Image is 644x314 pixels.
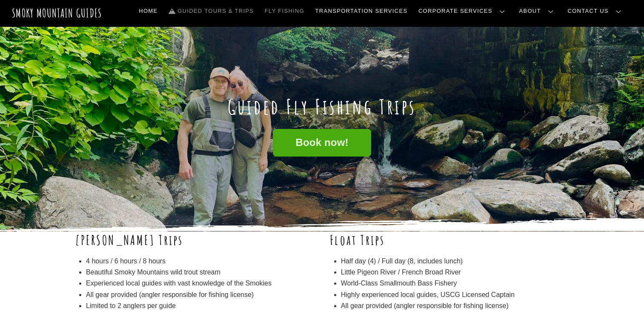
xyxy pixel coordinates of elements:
li: Limited to 2 anglers per guide [86,300,314,311]
li: All gear provided (angler responsible for fishing license) [341,300,569,311]
li: 4 hours / 6 hours / 8 hours [86,256,314,267]
li: Little Pigeon River / French Broad River [341,267,569,278]
li: All gear provided (angler responsible for fishing license) [86,289,314,300]
span: Book now! [295,138,348,147]
a: Corporate Services [415,2,512,20]
li: World-Class Smallmouth Bass Fishery [341,278,569,289]
li: Highly experienced local guides, USCG Licensed Captain [341,289,569,300]
li: Experienced local guides with vast knowledge of the Smokies [86,278,314,289]
b: Float Trips [330,231,385,248]
a: Home [135,2,161,20]
a: Transportation Services [312,2,411,20]
a: Guided Tours & Trips [165,2,257,20]
b: [PERSON_NAME] Trips [75,231,183,248]
a: Book now! [273,129,371,157]
li: Half day (4) / Full day (8, includes lunch) [341,256,569,267]
a: Smoky Mountain Guides [12,6,102,20]
h1: Guided Fly Fishing Trips [75,94,569,119]
li: Beautiful Smoky Mountains wild trout stream [86,267,314,278]
a: Fly Fishing [261,2,308,20]
a: About [516,2,560,20]
a: Contact Us [564,2,628,20]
